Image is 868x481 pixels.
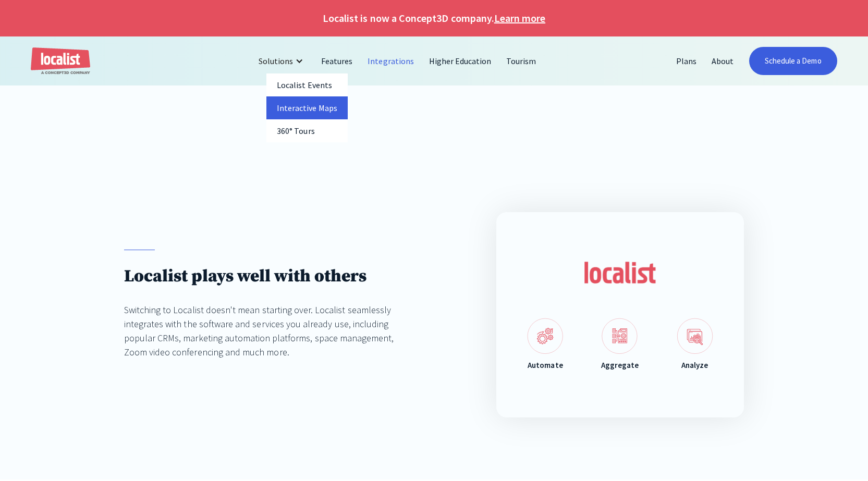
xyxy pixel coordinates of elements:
[749,47,837,75] a: Schedule a Demo
[251,48,314,73] div: Solutions
[124,303,403,359] div: Switching to Localist doesn't mean starting over. Localist seamlessly integrates with the softwar...
[681,360,708,372] div: Analyze
[360,48,421,73] a: Integrations
[494,10,545,26] a: Learn more
[266,73,348,96] a: Localist Events
[669,48,704,73] a: Plans
[266,73,348,142] nav: Solutions
[704,48,741,73] a: About
[314,48,360,73] a: Features
[31,47,90,75] a: home
[601,360,639,372] div: Aggregate
[259,55,293,67] div: Solutions
[528,360,563,372] div: Automate
[499,48,544,73] a: Tourism
[124,266,403,287] h1: Localist plays well with others
[422,48,499,73] a: Higher Education
[266,96,348,119] a: Interactive Maps
[266,119,348,142] a: 360° Tours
